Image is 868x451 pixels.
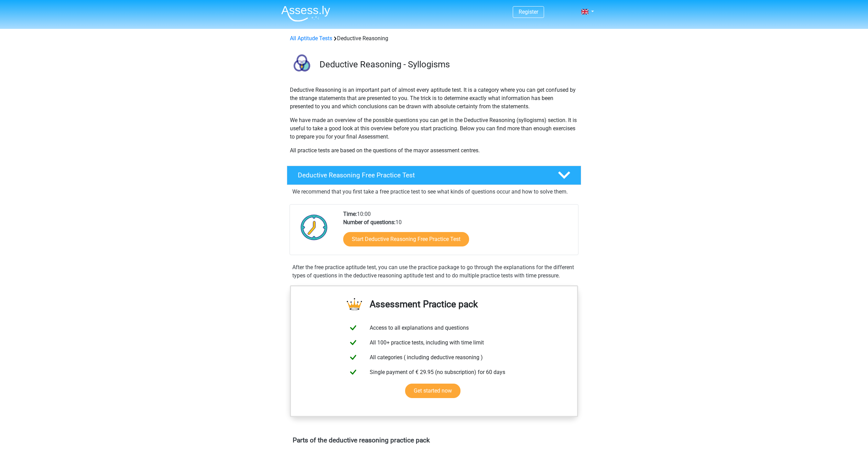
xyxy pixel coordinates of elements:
[338,210,578,255] div: 10:00 10
[343,219,395,225] b: Number of questions:
[519,9,538,15] a: Register
[405,384,460,398] a: Get started now
[297,210,332,244] img: Clock
[287,34,581,43] div: Deductive Reasoning
[281,5,330,22] img: Assessly
[290,116,578,141] p: We have made an overview of the possible questions you can get in the Deductive Reasoning (syllog...
[298,171,547,179] h4: Deductive Reasoning Free Practice Test
[292,188,576,196] p: We recommend that you first take a free practice test to see what kinds of questions occur and ho...
[290,263,578,280] div: After the free practice aptitude test, you can use the practice package to go through the explana...
[290,146,578,155] p: All practice tests are based on the questions of the mayor assessment centres.
[284,166,584,185] a: Deductive Reasoning Free Practice Test
[343,232,469,246] a: Start Deductive Reasoning Free Practice Test
[343,211,357,217] b: Time:
[319,59,576,70] h3: Deductive Reasoning - Syllogisms
[293,436,575,444] h4: Parts of the deductive reasoning practice pack
[287,51,316,80] img: deductive reasoning
[290,35,332,42] a: All Aptitude Tests
[290,86,578,111] p: Deductive Reasoning is an important part of almost every aptitude test. It is a category where yo...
